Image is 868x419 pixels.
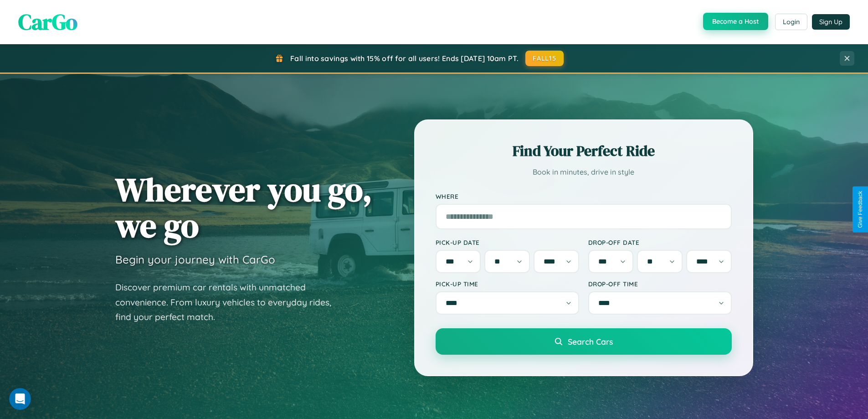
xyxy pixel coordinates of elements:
p: Discover premium car rentals with unmatched convenience. From luxury vehicles to everyday rides, ... [115,280,343,325]
span: Fall into savings with 15% off for all users! Ends [DATE] 10am PT. [290,54,519,63]
button: Login [775,14,807,30]
label: Drop-off Date [588,238,732,246]
button: Become a Host [703,13,768,30]
button: Search Cars [436,328,732,355]
h2: Find Your Perfect Ride [436,141,732,161]
label: Pick-up Date [436,238,579,246]
label: Drop-off Time [588,280,732,288]
button: Sign Up [812,14,850,30]
iframe: Intercom live chat [9,388,31,410]
span: CarGo [18,7,77,37]
div: Give Feedback [857,191,863,228]
span: Search Cars [568,336,613,347]
h3: Begin your journey with CarGo [115,253,275,266]
button: FALL15 [525,51,564,66]
label: Pick-up Time [436,280,579,288]
p: Book in minutes, drive in style [436,166,732,179]
h1: Wherever you go, we go [115,171,372,243]
label: Where [436,192,732,200]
